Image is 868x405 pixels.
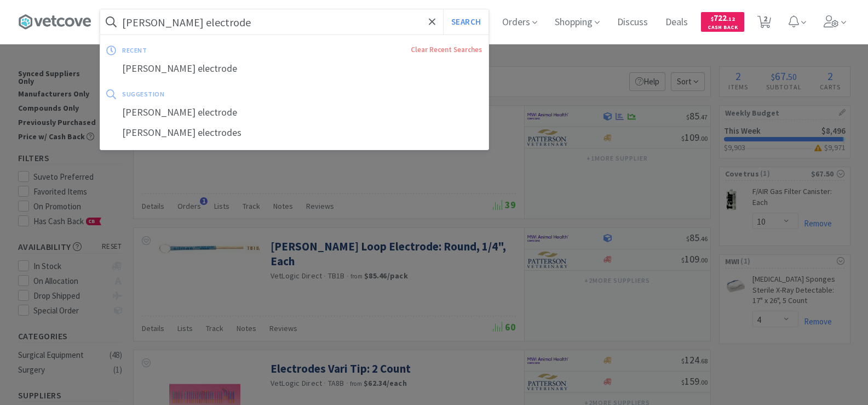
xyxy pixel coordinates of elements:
span: $ [711,15,714,22]
div: suggestion [122,85,323,102]
iframe: Intercom live chat [831,368,857,394]
div: [PERSON_NAME] electrode [100,102,488,123]
a: Deals [661,18,692,27]
span: Cash Back [708,25,738,32]
input: Search by item, sku, manufacturer, ingredient, size... [100,9,488,35]
span: . 12 [727,15,735,22]
div: [PERSON_NAME] electrode [100,59,488,79]
a: 2 [753,19,775,28]
span: 722 [711,13,735,23]
a: Clear Recent Searches [411,45,482,54]
button: Search [443,9,488,35]
a: Discuss [613,18,652,27]
div: recent [122,42,279,59]
a: $722.12Cash Back [701,7,744,37]
div: [PERSON_NAME] electrodes [100,123,488,143]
